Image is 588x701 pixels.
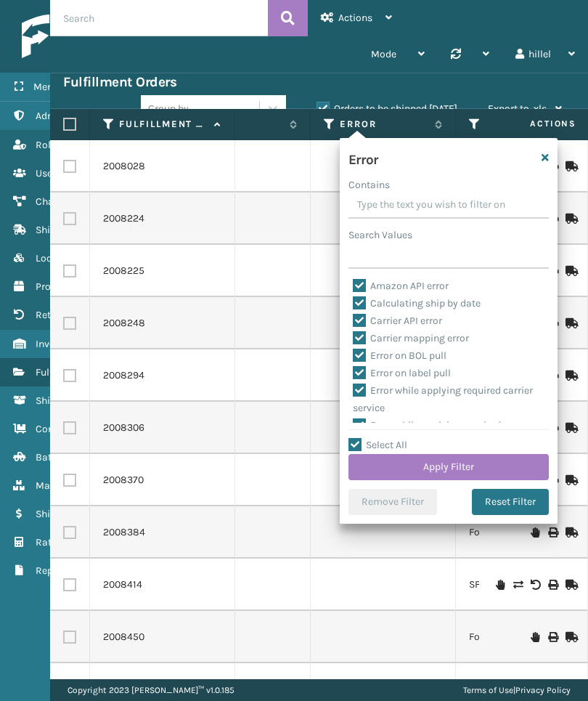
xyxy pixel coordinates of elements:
span: Channels [36,195,78,208]
span: Actions [338,12,372,24]
i: Change shipping [513,580,522,590]
i: Mark as Shipped [565,161,574,171]
i: Print Label [548,632,557,642]
td: [US_STATE] [166,402,311,454]
a: 2008294 [103,368,144,383]
i: Mark as Shipped [565,632,574,642]
span: Rate Calculator [36,536,107,548]
button: Apply Filter [348,454,549,480]
span: Administration [36,110,105,122]
span: Lookups [36,252,75,264]
img: logo [22,15,160,58]
td: [US_STATE] [166,454,311,506]
span: Reports [36,564,71,577]
i: Mark as Shipped [565,423,574,433]
i: Void Label [531,580,539,590]
button: Remove Filter [348,489,437,515]
label: State [195,118,282,131]
span: Inventory [36,338,78,350]
a: Privacy Policy [515,685,571,695]
span: Menu [33,81,59,93]
label: Error [340,118,428,131]
span: Actions [484,112,585,136]
a: 2008028 [103,159,145,174]
div: Group by [148,101,189,116]
span: Shipping Carriers [36,224,115,236]
a: 2008370 [103,473,144,487]
span: Export to .xls [488,102,547,115]
td: [US_STATE] [166,506,311,559]
td: [US_STATE] [166,297,311,349]
i: Mark as Shipped [565,475,574,485]
span: Users [36,167,61,179]
a: 2008224 [103,211,144,226]
td: [US_STATE] [166,193,311,245]
a: Terms of Use [463,685,513,695]
td: [US_STATE] [166,245,311,297]
button: Reset Filter [472,489,549,515]
i: Mark as Shipped [565,214,574,224]
td: [US_STATE] [166,349,311,402]
label: Error while applying required warehouse [353,419,501,449]
a: 2008306 [103,421,144,435]
h3: Fulfillment Orders [63,73,176,91]
p: Copyright 2023 [PERSON_NAME]™ v 1.0.185 [68,679,234,701]
a: 2008225 [103,264,144,278]
a: 2008248 [103,316,145,331]
h4: Error [348,147,378,169]
label: Error on label pull [353,367,451,379]
label: Error while applying required carrier service [353,384,533,414]
i: Mark as Shipped [565,266,574,276]
label: Amazon API error [353,280,449,292]
i: Mark as Shipped [565,580,574,590]
label: Orders to be shipped [DATE] [317,102,457,115]
i: Mark as Shipped [565,527,574,538]
label: Calculating ship by date [353,297,481,309]
span: Products [36,280,76,293]
span: Marketplace Orders [36,479,125,492]
td: [US_STATE] [166,611,311,663]
a: 2008450 [103,630,144,644]
label: Contains [348,177,390,193]
td: [US_STATE] [166,140,311,193]
span: Shipment Status [36,394,112,407]
label: Fulfillment Order Id [119,118,207,131]
i: On Hold [531,527,539,538]
span: Batches [36,451,73,463]
i: Mark as Shipped [565,318,574,328]
span: Roles [36,139,61,151]
i: On Hold [496,580,505,590]
i: Print Label [548,580,557,590]
td: [US_STATE] [166,559,311,611]
input: Type the text you wish to filter on [348,193,549,219]
label: Error on BOL pull [353,349,446,362]
a: 2008384 [103,525,145,540]
span: Mode [371,48,396,60]
label: Carrier API error [353,315,442,327]
div: | [463,679,571,701]
span: Fulfillment Orders [36,366,118,378]
span: Shipment Cost [36,508,103,520]
label: Search Values [348,227,412,243]
i: Mark as Shipped [565,370,574,381]
label: Select All [348,439,407,451]
label: Carrier mapping error [353,332,469,344]
span: Return Addresses [36,309,115,321]
i: Print Label [548,527,557,538]
a: 2008414 [103,578,142,592]
div: hillel [515,36,575,73]
span: Containers [36,423,86,435]
i: On Hold [531,632,539,642]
